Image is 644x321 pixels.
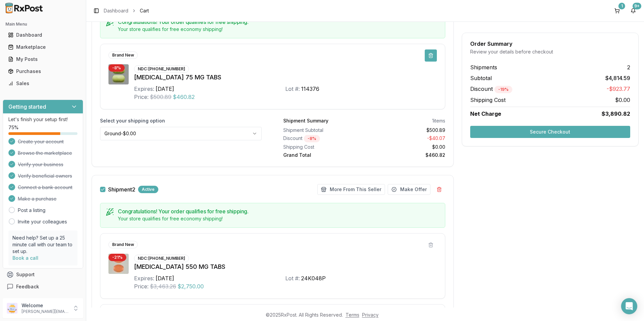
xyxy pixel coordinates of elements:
div: Expires: [134,85,154,93]
p: Welcome [22,302,68,309]
div: Shipment Subtotal [283,127,361,134]
a: Marketplace [5,41,80,53]
div: $0.00 [367,144,445,150]
button: Secure Checkout [470,126,630,138]
div: Brand New [108,51,138,59]
span: $500.89 [150,93,171,101]
button: Marketplace [3,42,83,52]
button: Make Offer [388,184,430,195]
div: 24K048P [301,274,326,282]
div: Shipment Summary [283,117,328,124]
button: Feedback [3,281,83,293]
div: 1 items [432,117,445,124]
div: Sales [8,80,78,87]
div: [MEDICAL_DATA] 75 MG TABS [134,73,437,82]
div: NDC: [PHONE_NUMBER] [134,65,189,73]
img: User avatar [7,303,18,314]
div: 114376 [301,85,319,93]
img: Gemtesa 75 MG TABS [108,64,129,84]
div: [DATE] [156,274,174,282]
span: Discount [470,85,512,92]
span: $3,890.82 [602,110,630,118]
span: Subtotal [470,74,492,82]
span: $460.82 [173,93,195,101]
div: Expires: [134,274,154,282]
h5: Congratulations! Your order qualifies for free shipping. [118,209,440,214]
div: 9+ [633,3,641,9]
a: My Posts [5,53,80,65]
button: 9+ [628,5,639,16]
button: Purchases [3,66,83,77]
span: $4,814.59 [605,74,630,82]
a: Post a listing [18,207,45,214]
div: Discount [283,135,361,142]
span: Cart [140,7,149,14]
a: Invite your colleagues [18,218,67,225]
div: - 21 % [108,254,126,261]
div: Price: [134,282,149,290]
h2: Main Menu [5,22,80,27]
img: RxPost Logo [3,3,46,13]
button: Support [3,269,83,281]
span: Browse the marketplace [18,150,72,156]
nav: breadcrumb [104,7,149,14]
span: $3,463.26 [150,282,176,290]
div: Marketplace [8,44,78,50]
button: Sales [3,78,83,89]
div: Open Intercom Messenger [621,298,637,314]
div: Grand Total [283,152,361,158]
span: Feedback [16,283,39,290]
button: More From This Seller [317,184,385,195]
div: Your store qualifies for free economy shipping! [118,215,440,222]
div: Shipping Cost [283,144,361,150]
div: 1 [618,3,625,9]
div: - 8 % [108,64,125,72]
div: - 19 % [494,86,512,93]
span: Shipments [470,63,497,71]
span: -$923.77 [607,85,630,93]
div: Your store qualifies for free economy shipping! [118,26,440,33]
button: 1 [612,5,622,16]
a: Book a call [12,255,38,261]
p: [PERSON_NAME][EMAIL_ADDRESS][DOMAIN_NAME] [22,309,68,314]
div: Review your details before checkout [470,48,630,55]
h3: Getting started [8,103,46,111]
div: Price: [134,93,149,101]
label: Select your shipping option [100,117,262,124]
div: [DATE] [156,85,174,93]
div: My Posts [8,56,78,63]
div: Lot #: [285,85,300,93]
a: Purchases [5,65,80,77]
span: $0.00 [615,96,630,104]
div: $500.89 [367,127,445,134]
span: Shipping Cost [470,96,506,104]
a: Terms [346,312,359,318]
a: Sales [5,77,80,90]
h5: Congratulations! Your order qualifies for free shipping. [118,19,440,25]
span: Shipment 2 [108,187,135,192]
a: Dashboard [5,29,80,41]
button: Dashboard [3,30,83,40]
span: 75 % [8,124,19,131]
span: 2 [627,63,630,71]
span: Verify beneficial owners [18,173,72,179]
div: - 8 % [304,135,320,142]
div: [MEDICAL_DATA] 550 MG TABS [134,262,437,272]
p: Let's finish your setup first! [8,116,77,123]
a: Dashboard [104,7,128,14]
span: Make a purchase [18,195,57,202]
img: Xifaxan 550 MG TABS [108,254,129,274]
a: Privacy [362,312,379,318]
span: $2,750.00 [178,282,204,290]
div: Purchases [8,68,78,75]
div: - $40.07 [367,135,445,142]
div: Order Summary [470,41,630,46]
div: Brand New [108,241,138,248]
div: Active [138,186,158,193]
p: Need help? Set up a 25 minute call with our team to set up. [12,235,73,255]
div: NDC: [PHONE_NUMBER] [134,255,189,262]
div: Dashboard [8,32,78,38]
div: Lot #: [285,274,300,282]
span: Create your account [18,138,64,145]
